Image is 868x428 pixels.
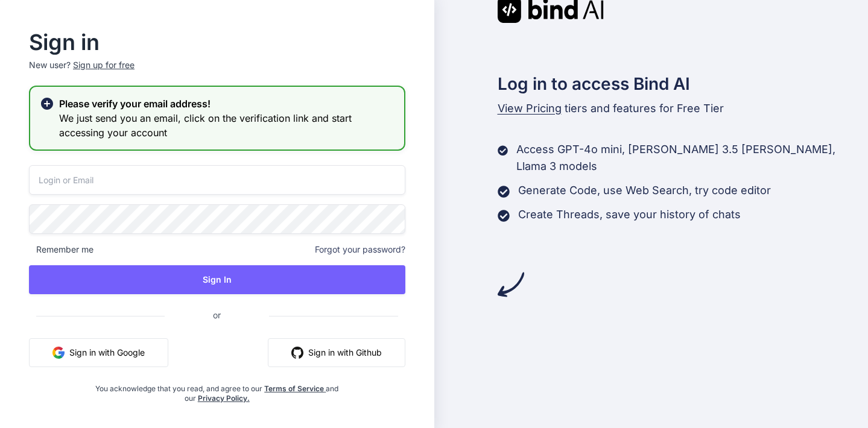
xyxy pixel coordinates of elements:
[29,244,93,256] span: Remember me
[518,182,771,199] p: Generate Code, use Web Search, try code editor
[315,244,405,256] span: Forgot your password?
[29,59,405,86] p: New user?
[291,347,303,359] img: github
[73,59,135,71] div: Sign up for free
[29,165,405,195] input: Login or Email
[518,206,741,223] p: Create Threads, save your history of chats
[198,394,250,403] a: Privacy Policy.
[498,271,524,298] img: arrow
[59,96,394,111] h2: Please verify your email address!
[52,347,65,359] img: google
[498,102,562,115] span: View Pricing
[516,141,868,175] p: Access GPT-4o mini, [PERSON_NAME] 3.5 [PERSON_NAME], Llama 3 models
[92,377,343,403] div: You acknowledge that you read, and agree to our and our
[264,384,326,393] a: Terms of Service
[29,265,405,294] button: Sign In
[268,338,405,367] button: Sign in with Github
[29,33,405,52] h2: Sign in
[165,300,269,330] span: or
[29,338,168,367] button: Sign in with Google
[59,111,394,140] h3: We just send you an email, click on the verification link and start accessing your account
